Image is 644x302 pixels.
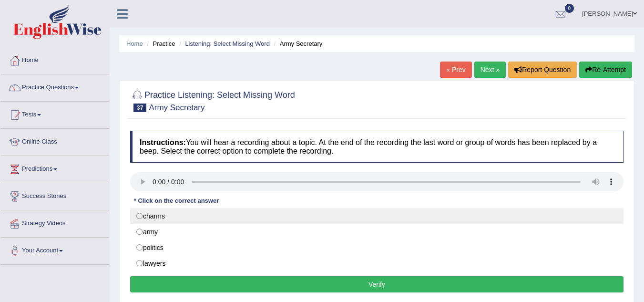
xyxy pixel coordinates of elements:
[130,88,295,112] h2: Practice Listening: Select Missing Word
[0,238,109,261] a: Your Account
[185,40,270,47] a: Listening: Select Missing Word
[0,129,109,153] a: Online Class
[0,210,109,234] a: Strategy Videos
[130,276,624,292] button: Verify
[474,62,506,78] a: Next »
[126,40,143,47] a: Home
[0,183,109,207] a: Success Stories
[0,102,109,125] a: Tests
[0,74,109,98] a: Practice Questions
[130,208,624,224] label: charms
[130,196,223,205] div: * Click on the correct answer
[149,103,204,112] small: Army Secretary
[440,62,471,78] a: « Prev
[130,240,624,256] label: politics
[0,47,109,71] a: Home
[133,104,146,112] span: 37
[144,39,175,48] li: Practice
[508,62,577,78] button: Report Question
[0,156,109,180] a: Predictions
[565,4,574,13] span: 0
[579,62,632,78] button: Re-Attempt
[140,138,186,146] b: Instructions:
[130,224,624,240] label: army
[130,255,624,271] label: lawyers
[130,131,624,163] h4: You will hear a recording about a topic. At the end of the recording the last word or group of wo...
[272,39,323,48] li: Army Secretary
